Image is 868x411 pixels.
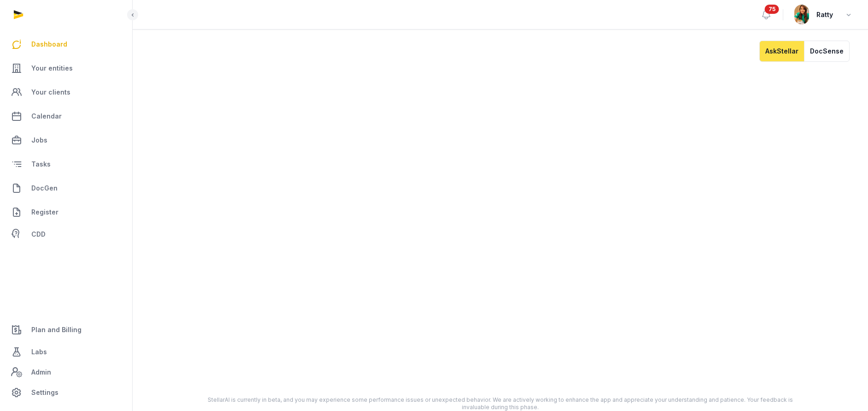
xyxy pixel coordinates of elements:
[7,33,125,55] a: Dashboard
[7,363,125,381] a: Admin
[7,225,125,244] a: CDD
[31,324,82,335] span: Plan and Billing
[765,5,779,14] span: 75
[7,105,125,127] a: Calendar
[7,341,125,363] a: Labs
[31,111,62,122] span: Calendar
[7,57,125,79] a: Your entities
[31,387,58,398] span: Settings
[7,153,125,175] a: Tasks
[31,346,47,357] span: Labs
[7,381,125,404] a: Settings
[794,5,809,24] img: avatar
[7,81,125,103] a: Your clients
[804,41,850,62] button: DocSense
[31,159,51,170] span: Tasks
[31,207,58,218] span: Register
[7,129,125,151] a: Jobs
[31,183,58,194] span: DocGen
[31,229,46,240] span: CDD
[206,396,795,411] div: StellarAI is currently in beta, and you may experience some performance issues or unexpected beha...
[31,39,67,50] span: Dashboard
[7,319,125,341] a: Plan and Billing
[816,9,833,20] span: Ratty
[7,201,125,223] a: Register
[31,135,47,146] span: Jobs
[31,63,73,74] span: Your entities
[759,41,804,62] button: AskStellar
[31,367,51,378] span: Admin
[7,177,125,199] a: DocGen
[31,87,70,98] span: Your clients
